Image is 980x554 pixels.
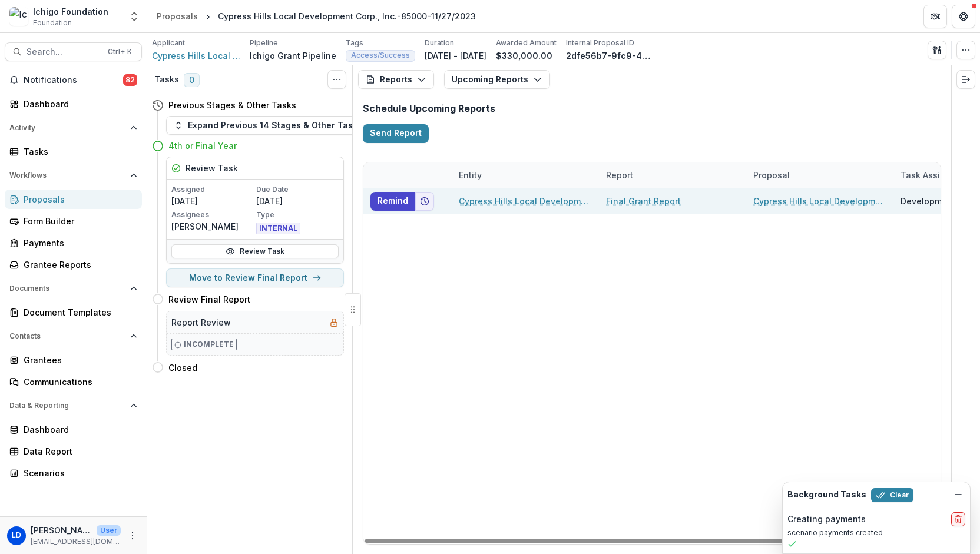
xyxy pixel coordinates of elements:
div: Tasks [24,145,133,158]
div: Proposals [24,193,133,205]
div: Proposal [746,169,797,181]
button: Open Data & Reporting [5,396,142,415]
div: Proposal [746,162,893,188]
button: Notifications82 [5,71,142,89]
button: Dismiss [951,487,965,502]
button: Upcoming Reports [444,70,550,89]
h4: 4th or Final Year [168,140,237,152]
div: Report [599,162,746,188]
h4: Review Final Report [168,293,250,306]
button: Reports [358,70,434,89]
p: [DATE] [256,195,339,207]
div: Ichigo Foundation [33,5,108,18]
p: Pipeline [250,38,278,48]
a: Document Templates [5,303,142,322]
div: Development [900,195,955,207]
button: Expand right [956,70,975,89]
span: Search... [27,47,101,57]
p: Assigned [171,184,254,195]
a: Cypress Hills Local Development Corp., Inc. [459,195,592,207]
div: Report [599,169,640,181]
button: Search... [5,42,142,61]
a: Final Grant Report [606,195,681,207]
p: [PERSON_NAME] [31,524,92,536]
p: [EMAIL_ADDRESS][DOMAIN_NAME] [31,536,121,547]
a: Form Builder [5,211,142,231]
p: Assignees [171,210,254,220]
a: Grantees [5,350,142,370]
p: Type [256,210,339,220]
button: Open Activity [5,118,142,137]
span: 0 [184,73,200,87]
h4: Closed [168,361,197,374]
p: [PERSON_NAME] [171,220,254,233]
button: Send Report [363,124,429,143]
div: Document Templates [24,306,133,319]
p: Duration [425,38,454,48]
div: Grantee Reports [24,258,133,271]
h2: Schedule Upcoming Reports [363,103,941,114]
p: Due Date [256,184,339,195]
div: Dashboard [24,98,133,110]
button: Open entity switcher [126,5,143,28]
p: Ichigo Grant Pipeline [250,49,336,62]
div: Payments [24,237,133,249]
div: Grantees [24,354,133,366]
h4: Previous Stages & Other Tasks [168,99,296,111]
h5: Review Task [186,162,238,174]
h2: Background Tasks [787,490,866,500]
p: scenario payments created [787,528,965,538]
span: Activity [9,124,125,132]
div: Data Report [24,445,133,457]
span: Access/Success [351,51,410,59]
span: Workflows [9,171,125,180]
p: Internal Proposal ID [566,38,634,48]
a: Dashboard [5,94,142,114]
div: Entity [452,162,599,188]
span: INTERNAL [256,223,300,234]
a: Tasks [5,142,142,161]
p: User [97,525,121,536]
p: $330,000.00 [496,49,552,62]
a: Review Task [171,244,339,258]
a: Cypress Hills Local Development Corp., Inc. [152,49,240,62]
p: [DATE] - [DATE] [425,49,486,62]
button: Open Documents [5,279,142,298]
a: Grantee Reports [5,255,142,274]
button: Get Help [952,5,975,28]
div: Task Assignee [893,169,968,181]
span: Foundation [33,18,72,28]
button: Expand Previous 14 Stages & Other Tasks [166,116,370,135]
img: Ichigo Foundation [9,7,28,26]
div: Entity [452,169,489,181]
p: Applicant [152,38,185,48]
div: Laurel Dumont [12,532,21,539]
button: delete [951,512,965,526]
button: Open Workflows [5,166,142,185]
button: Add to friends [415,191,434,210]
h2: Creating payments [787,515,866,525]
nav: breadcrumb [152,8,481,25]
div: Dashboard [24,423,133,436]
span: Notifications [24,75,123,85]
a: Data Report [5,442,142,461]
button: Clear [871,488,913,502]
span: 82 [123,74,137,86]
button: Open Contacts [5,327,142,346]
button: Toggle View Cancelled Tasks [327,70,346,89]
span: Documents [9,284,125,293]
p: [DATE] [171,195,254,207]
a: Proposals [5,190,142,209]
div: Cypress Hills Local Development Corp., Inc.-85000-11/27/2023 [218,10,476,22]
p: Incomplete [184,339,234,350]
div: Ctrl + K [105,45,134,58]
p: 2dfe56b7-9fc9-4b93-a5d9-f710e0c3406c [566,49,654,62]
div: Scenarios [24,467,133,479]
button: Partners [923,5,947,28]
div: Proposals [157,10,198,22]
button: Move to Review Final Report [166,268,344,287]
a: Dashboard [5,420,142,439]
button: More [125,529,140,543]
